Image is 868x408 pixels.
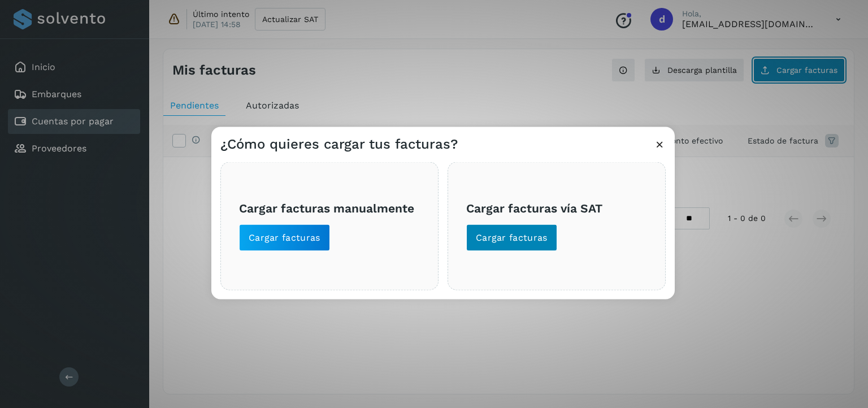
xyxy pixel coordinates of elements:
h3: Cargar facturas vía SAT [466,201,647,215]
button: Cargar facturas [466,224,557,251]
h3: ¿Cómo quieres cargar tus facturas? [220,136,458,153]
button: Cargar facturas [239,224,330,251]
span: Cargar facturas [476,232,548,244]
span: Cargar facturas [249,232,320,244]
h3: Cargar facturas manualmente [239,201,420,215]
